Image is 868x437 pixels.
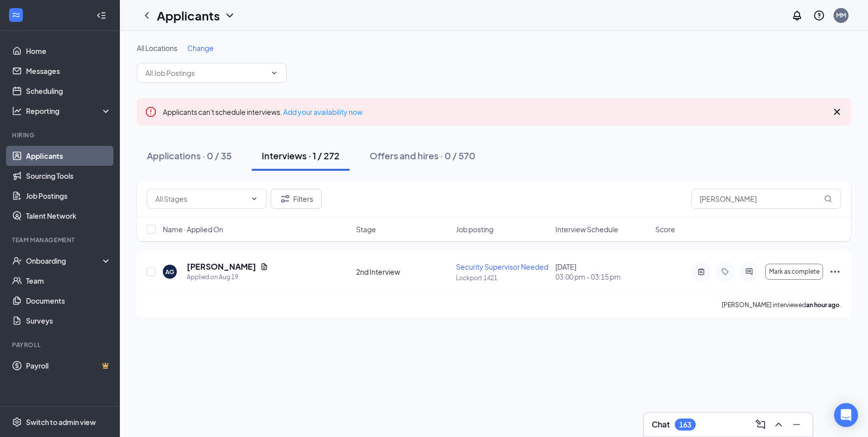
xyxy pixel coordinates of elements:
[155,193,246,204] input: All Stages
[26,41,111,61] a: Home
[743,268,755,276] svg: ActiveChat
[187,43,214,52] span: Change
[753,417,769,433] button: ComposeMessage
[163,107,363,116] span: Applicants can't schedule interviews.
[262,149,340,162] div: Interviews · 1 / 272
[270,69,278,77] svg: ChevronDown
[370,149,475,162] div: Offers and hires · 0 / 570
[147,149,232,162] div: Applications · 0 / 35
[691,189,841,209] input: Search in interviews
[356,267,450,277] div: 2nd Interview
[26,106,112,116] div: Reporting
[652,419,670,430] h3: Chat
[791,9,803,21] svg: Notifications
[26,311,111,331] a: Surveys
[141,9,153,21] svg: ChevronLeft
[695,268,707,276] svg: ActiveNote
[12,236,109,244] div: Team Management
[456,262,548,271] span: Security Supervisor Needed
[163,224,223,234] span: Name · Applied On
[356,224,376,234] span: Stage
[806,301,840,309] b: an hour ago
[456,274,550,282] p: Lockport 1421
[11,10,21,20] svg: WorkstreamLogo
[555,262,649,282] div: [DATE]
[283,107,363,116] a: Add your availability now
[26,291,111,311] a: Documents
[26,271,111,291] a: Team
[765,264,823,280] button: Mark as complete
[187,272,268,282] div: Applied on Aug 19
[722,301,841,309] p: [PERSON_NAME] interviewed .
[789,417,805,433] button: Minimize
[771,417,787,433] button: ChevronUp
[224,9,236,21] svg: ChevronDown
[719,268,731,276] svg: Tag
[145,106,157,118] svg: Error
[679,421,691,429] div: 163
[187,261,256,272] h5: [PERSON_NAME]
[250,195,258,203] svg: ChevronDown
[157,7,220,24] h1: Applicants
[834,403,858,427] div: Open Intercom Messenger
[791,419,803,431] svg: Minimize
[829,266,841,278] svg: Ellipses
[26,186,111,206] a: Job Postings
[96,10,106,20] svg: Collapse
[26,417,96,427] div: Switch to admin view
[12,417,22,427] svg: Settings
[26,256,103,266] div: Onboarding
[12,106,22,116] svg: Analysis
[769,268,820,275] span: Mark as complete
[12,341,109,349] div: Payroll
[755,419,767,431] svg: ComposeMessage
[165,268,174,276] div: AG
[12,256,22,266] svg: UserCheck
[26,61,111,81] a: Messages
[555,224,618,234] span: Interview Schedule
[813,9,825,21] svg: QuestionInfo
[26,356,111,376] a: PayrollCrown
[824,195,832,203] svg: MagnifyingGlass
[26,206,111,226] a: Talent Network
[271,189,322,209] button: Filter Filters
[831,106,843,118] svg: Cross
[26,166,111,186] a: Sourcing Tools
[12,131,109,139] div: Hiring
[26,81,111,101] a: Scheduling
[456,224,493,234] span: Job posting
[836,11,846,19] div: MM
[655,224,675,234] span: Score
[26,146,111,166] a: Applicants
[145,67,266,78] input: All Job Postings
[279,193,291,205] svg: Filter
[555,272,649,282] span: 03:00 pm - 03:15 pm
[137,43,177,52] span: All Locations
[260,263,268,271] svg: Document
[773,419,785,431] svg: ChevronUp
